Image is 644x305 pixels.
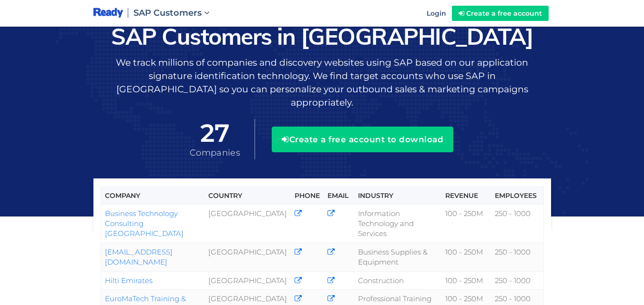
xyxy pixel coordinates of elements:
a: Hilti Emirates [105,276,153,285]
img: logo [93,7,123,19]
th: Employees [491,187,543,204]
td: Business Supplies & Equipment [354,243,441,271]
a: Login [421,1,452,25]
span: 27 [190,119,240,147]
td: Construction [354,271,441,289]
h1: SAP Customers in [GEOGRAPHIC_DATA] [93,24,551,49]
td: [GEOGRAPHIC_DATA] [204,271,291,289]
a: [EMAIL_ADDRESS][DOMAIN_NAME] [105,247,173,266]
p: We track millions of companies and discovery websites using SAP based on our application signatur... [93,56,551,109]
td: Information Technology and Services [354,204,441,243]
td: 250 - 1000 [491,271,543,289]
td: 100 - 250M [441,243,491,271]
td: 250 - 1000 [491,204,543,243]
a: Create a free account [452,6,549,21]
td: 100 - 250M [441,271,491,289]
span: SAP Customers [133,8,202,18]
td: 100 - 250M [441,204,491,243]
span: Companies [190,148,240,158]
th: Industry [354,187,441,204]
th: Company [101,187,204,204]
td: 250 - 1000 [491,243,543,271]
th: Revenue [441,187,491,204]
td: [GEOGRAPHIC_DATA] [204,243,291,271]
th: Email [324,187,354,204]
th: Phone [291,187,324,204]
a: Business Technology Consulting [GEOGRAPHIC_DATA] [105,209,184,238]
span: Login [427,9,446,18]
th: Country [204,187,291,204]
button: Create a free account to download [272,127,453,152]
td: [GEOGRAPHIC_DATA] [204,204,291,243]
